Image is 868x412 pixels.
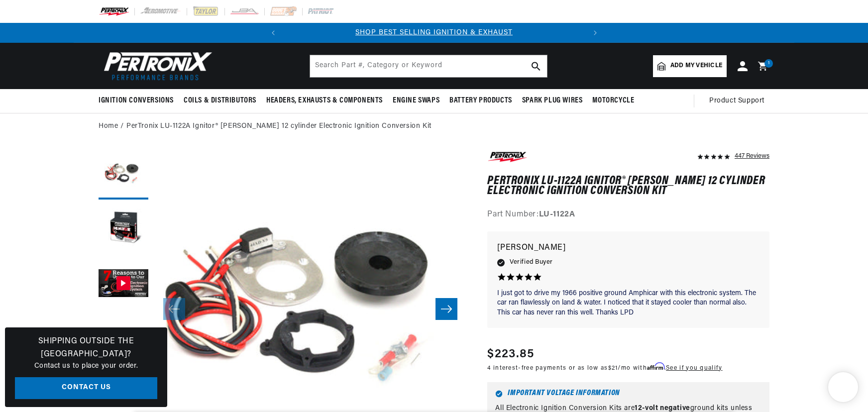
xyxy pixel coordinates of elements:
button: Load image 2 in gallery view [99,205,148,254]
span: Motorcycle [592,96,634,106]
button: Load image 1 in gallery view [99,150,148,200]
button: search button [525,55,547,77]
h3: Shipping Outside the [GEOGRAPHIC_DATA]? [15,335,157,361]
summary: Spark Plug Wires [517,89,588,112]
a: Add my vehicle [653,55,727,77]
span: $223.85 [487,345,534,363]
button: Slide right [435,298,457,320]
summary: Motorcycle [587,89,639,112]
span: Coils & Distributors [184,96,256,106]
button: Translation missing: en.sections.announcements.previous_announcement [263,23,283,43]
span: Add my vehicle [670,61,722,71]
slideshow-component: Translation missing: en.sections.announcements.announcement_bar [74,23,794,43]
span: Ignition Conversions [99,96,174,106]
div: Part Number: [487,208,769,221]
span: Battery Products [449,96,512,106]
span: Spark Plug Wires [522,96,583,106]
p: [PERSON_NAME] [497,241,759,255]
summary: Coils & Distributors [179,89,261,112]
span: Verified Buyer [510,257,552,268]
a: SHOP BEST SELLING IGNITION & EXHAUST [355,29,513,36]
span: $21 [608,365,618,371]
div: 447 Reviews [735,150,769,162]
div: Announcement [283,27,585,38]
summary: Headers, Exhausts & Components [261,89,388,112]
strong: LU-1122A [539,210,575,218]
span: Affirm [647,363,664,370]
strong: 12-volt negative [635,405,690,412]
span: Engine Swaps [393,96,439,106]
summary: Ignition Conversions [99,89,179,112]
a: PerTronix LU-1122A Ignitor® [PERSON_NAME] 12 cylinder Electronic Ignition Conversion Kit [126,121,432,132]
input: Search Part #, Category or Keyword [310,55,547,77]
span: Headers, Exhausts & Components [266,96,383,106]
p: 4 interest-free payments or as low as /mo with . [487,363,722,373]
img: Pertronix [99,49,213,83]
span: 1 [768,59,770,68]
a: Home [99,121,118,132]
button: Slide left [163,298,185,320]
summary: Battery Products [444,89,517,112]
p: Contact us to place your order. [15,361,157,372]
p: I just got to drive my 1966 positive ground Amphicar with this electronic system. The car ran fla... [497,289,759,318]
summary: Engine Swaps [388,89,444,112]
span: Product Support [709,96,764,106]
a: Contact Us [15,377,157,400]
summary: Product Support [709,89,769,113]
h6: Important Voltage Information [495,390,761,398]
h1: PerTronix LU-1122A Ignitor® [PERSON_NAME] 12 cylinder Electronic Ignition Conversion Kit [487,176,769,197]
a: See if you qualify - Learn more about Affirm Financing (opens in modal) [666,365,722,371]
button: Translation missing: en.sections.announcements.next_announcement [585,23,605,43]
nav: breadcrumbs [99,121,769,132]
div: 1 of 2 [283,27,585,38]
